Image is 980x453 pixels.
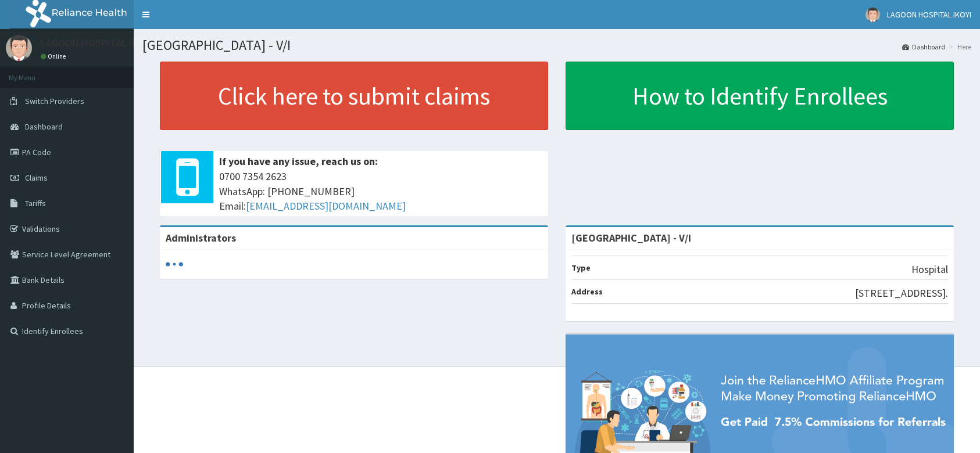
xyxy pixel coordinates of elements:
h1: [GEOGRAPHIC_DATA] - V/I [142,38,971,53]
span: LAGOON HOSPITAL IKOYI [887,9,971,20]
b: Type [571,263,591,273]
img: User Image [6,35,32,61]
b: Administrators [166,231,236,245]
img: User Image [865,8,880,22]
a: How to Identify Enrollees [566,62,954,130]
span: Claims [25,172,48,183]
a: Dashboard [902,42,945,52]
svg: audio-loading [166,256,183,273]
a: [EMAIL_ADDRESS][DOMAIN_NAME] [246,199,406,213]
p: Hospital [911,262,948,277]
b: Address [571,286,603,297]
span: Tariffs [25,198,46,208]
a: Online [41,52,69,60]
span: Switch Providers [25,96,84,106]
b: If you have any issue, reach us on: [219,154,378,168]
a: Click here to submit claims [160,62,548,130]
p: [STREET_ADDRESS]. [855,286,948,301]
p: LAGOON HOSPITAL IKOYI [41,38,153,48]
span: 0700 7354 2623 WhatsApp: [PHONE_NUMBER] Email: [219,169,542,214]
strong: [GEOGRAPHIC_DATA] - V/I [571,231,691,245]
span: Dashboard [25,121,63,132]
li: Here [946,42,971,52]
